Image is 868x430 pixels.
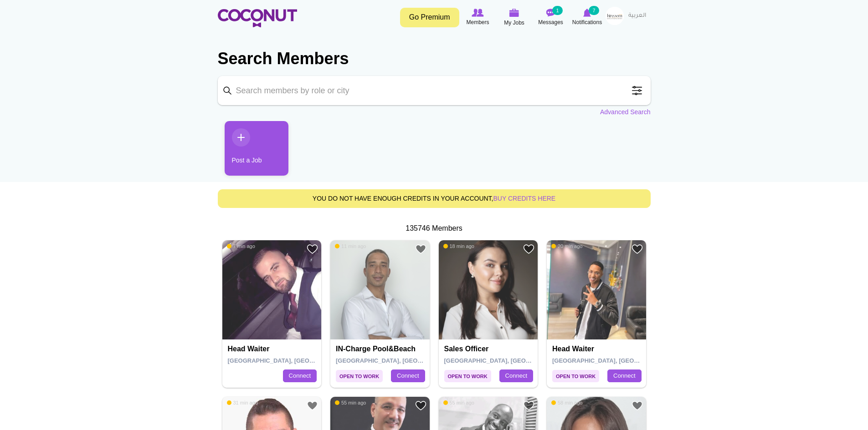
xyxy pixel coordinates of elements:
a: My Jobs My Jobs [496,7,533,28]
small: 1 [552,6,562,15]
a: Advanced Search [600,107,651,116]
span: [GEOGRAPHIC_DATA], [GEOGRAPHIC_DATA] [552,357,682,364]
span: 58 min ago [551,400,582,406]
li: 1 / 1 [218,121,282,182]
a: Connect [607,369,641,382]
h4: Head Waiter [228,345,318,353]
a: Add to Favourites [307,400,318,411]
h2: Search Members [218,48,651,70]
a: Add to Favourites [523,243,534,255]
span: Members [466,18,489,27]
span: Open to Work [552,370,599,382]
span: My Jobs [504,18,524,27]
img: My Jobs [509,9,519,17]
img: Browse Members [472,9,483,17]
a: buy credits here [493,195,556,202]
img: Notifications [583,9,591,17]
span: Open to Work [444,370,491,382]
a: Messages Messages 1 [533,7,569,28]
a: العربية [624,7,651,25]
span: 11 min ago [335,243,366,249]
img: Home [218,9,297,27]
a: Go Premium [400,8,459,27]
a: Add to Favourites [415,400,426,411]
small: 7 [589,6,599,15]
span: Notifications [572,18,602,27]
span: 31 min ago [227,400,258,406]
img: Messages [546,9,555,17]
a: Connect [499,369,533,382]
a: Add to Favourites [632,400,643,411]
a: Browse Members Members [460,7,496,28]
a: Notifications Notifications 7 [569,7,606,28]
span: Messages [538,18,563,27]
a: Add to Favourites [415,243,426,255]
a: Add to Favourites [632,243,643,255]
div: 135746 Members [218,223,651,234]
span: 20 min ago [551,243,582,249]
a: Connect [283,369,317,382]
span: 55 min ago [443,400,474,406]
span: [GEOGRAPHIC_DATA], [GEOGRAPHIC_DATA] [444,357,574,364]
h4: IN-Charge pool&beach [336,345,426,353]
span: Open to Work [336,370,383,382]
a: Connect [391,369,425,382]
span: 55 min ago [335,400,366,406]
h4: Sales officer [444,345,535,353]
span: 7 min ago [227,243,255,249]
h4: Head Waiter [552,345,643,353]
span: [GEOGRAPHIC_DATA], [GEOGRAPHIC_DATA] [336,357,466,364]
input: Search members by role or city [218,76,651,105]
a: Post a Job [225,121,288,176]
a: Add to Favourites [307,243,318,255]
h5: You do not have enough credits in your account, [225,195,643,202]
span: [GEOGRAPHIC_DATA], [GEOGRAPHIC_DATA] [228,357,358,364]
span: 18 min ago [443,243,474,249]
a: Add to Favourites [523,400,534,411]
